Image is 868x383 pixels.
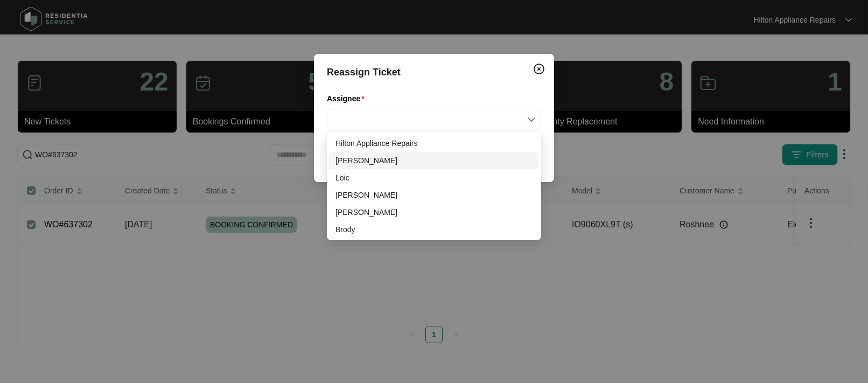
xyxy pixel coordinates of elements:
[533,62,545,75] img: closeCircle
[335,137,533,149] div: Hilton Appliance Repairs
[329,186,539,204] div: Joel
[329,152,539,169] div: Dean
[335,206,533,218] div: [PERSON_NAME]
[329,135,539,152] div: Hilton Appliance Repairs
[333,109,535,130] input: Assignee
[335,189,533,201] div: [PERSON_NAME]
[327,65,541,80] div: Reassign Ticket
[329,169,539,186] div: Loic
[329,221,539,238] div: Brody
[329,204,539,221] div: Evan
[530,60,548,78] button: Close
[335,155,533,166] div: [PERSON_NAME]
[335,172,533,184] div: Loic
[335,224,533,235] div: Brody
[327,93,369,104] label: Assignee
